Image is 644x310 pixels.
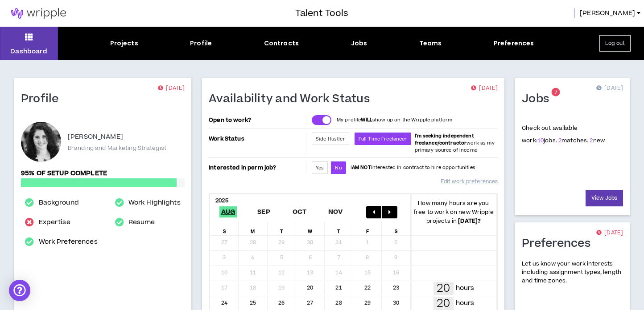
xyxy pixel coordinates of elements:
[351,39,367,48] div: Jobs
[295,7,348,20] h3: Talent Tools
[458,217,481,225] b: [DATE] ?
[291,206,309,217] span: Oct
[256,206,272,217] span: Sep
[554,89,557,96] span: 7
[209,117,304,124] p: Open to work?
[68,132,123,142] p: [PERSON_NAME]
[215,197,228,205] b: 2025
[128,217,155,228] a: Resume
[522,124,605,145] p: Check out available work:
[456,283,475,293] p: hours
[110,39,138,48] div: Projects
[158,84,185,93] p: [DATE]
[337,117,452,124] p: My profile show up on the Wripple platform
[522,260,623,286] p: Let us know your work interests including assignment types, length and time zones.
[21,122,61,162] div: Tasha P.
[441,174,498,189] a: Edit work preferences
[39,197,79,208] a: Background
[419,39,442,48] div: Teams
[596,229,623,238] p: [DATE]
[209,133,304,145] p: Work Status
[21,169,185,178] p: 95% of setup complete
[415,133,474,146] b: I'm seeking independent freelance/contractor
[558,137,561,145] a: 2
[552,88,560,97] sup: 7
[471,84,498,93] p: [DATE]
[68,144,166,152] p: Branding and Marketing Strategist
[9,280,30,301] div: Open Intercom Messenger
[352,164,371,171] strong: AM NOT
[580,8,635,18] span: [PERSON_NAME]
[590,137,605,145] span: new
[209,161,304,174] p: Interested in perm job?
[39,237,98,247] a: Work Preferences
[411,199,497,225] p: How many hours are you free to work on new Wripple projects in
[209,92,376,106] h1: Availability and Work Status
[586,190,623,206] a: View Jobs
[415,133,495,153] span: work as my primary source of income
[219,206,237,217] span: Aug
[10,47,47,56] p: Dashboard
[210,222,239,235] div: S
[596,84,623,93] p: [DATE]
[522,92,556,106] h1: Jobs
[599,35,631,52] button: Log out
[264,39,299,48] div: Contracts
[190,39,212,48] div: Profile
[494,39,534,48] div: Preferences
[590,137,593,145] a: 2
[522,237,597,251] h1: Preferences
[268,222,296,235] div: T
[351,164,475,171] p: I interested in contract to hire opportunities
[21,92,66,106] h1: Profile
[382,222,410,235] div: S
[128,197,181,208] a: Work Highlights
[39,217,70,228] a: Expertise
[325,222,353,235] div: T
[456,298,475,308] p: hours
[316,136,345,142] span: Side Hustler
[316,165,324,171] span: Yes
[326,206,345,217] span: Nov
[239,222,267,235] div: M
[335,165,342,171] span: No
[361,117,372,123] strong: WILL
[353,222,382,235] div: F
[558,137,588,145] span: matches.
[537,137,544,145] a: 10
[537,137,557,145] span: jobs.
[296,222,325,235] div: W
